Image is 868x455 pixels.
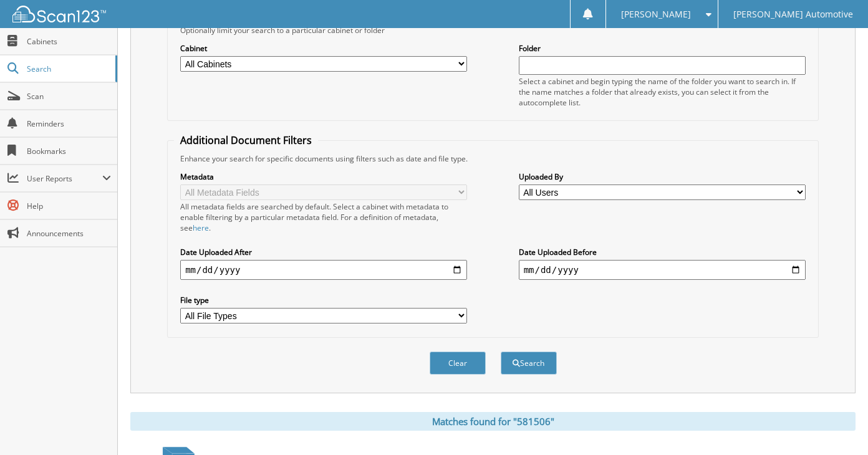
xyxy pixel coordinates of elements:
span: Search [27,64,109,74]
span: Reminders [27,118,111,129]
span: Help [27,201,111,211]
span: Cabinets [27,36,111,47]
div: Select a cabinet and begin typing the name of the folder you want to search in. If the name match... [519,76,806,108]
span: Announcements [27,228,111,239]
label: Metadata [180,171,467,182]
img: scan123-logo-white.svg [12,6,106,22]
span: Scan [27,91,111,102]
span: User Reports [27,173,102,184]
span: [PERSON_NAME] [621,11,691,18]
a: here [193,223,209,233]
label: Date Uploaded Before [519,247,806,257]
legend: Additional Document Filters [174,133,318,147]
label: Date Uploaded After [180,247,467,257]
input: start [180,260,467,280]
span: [PERSON_NAME] Automotive [733,11,853,18]
div: Enhance your search for specific documents using filters such as date and file type. [174,153,812,164]
div: Optionally limit your search to a particular cabinet or folder [174,25,812,36]
div: All metadata fields are searched by default. Select a cabinet with metadata to enable filtering b... [180,201,467,233]
input: end [519,260,806,280]
label: Folder [519,43,806,54]
div: Matches found for "581506" [130,412,856,431]
label: Cabinet [180,43,467,54]
label: Uploaded By [519,171,806,182]
button: Search [501,352,557,375]
label: File type [180,295,467,305]
button: Clear [430,352,486,375]
span: Bookmarks [27,146,111,156]
iframe: Chat Widget [806,395,868,455]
